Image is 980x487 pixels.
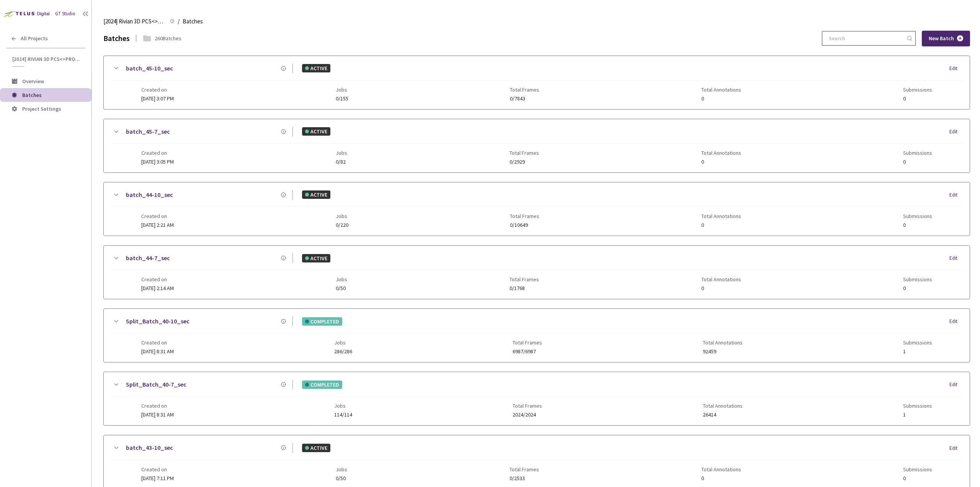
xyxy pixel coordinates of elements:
[336,87,348,93] span: Jobs
[513,349,542,354] span: 6987/6987
[141,348,174,355] span: [DATE] 8:31 AM
[302,64,330,72] div: ACTIVE
[104,309,970,362] div: Split_Batch_40-10_secCOMPLETEDEditCreated on[DATE] 8:31 AMJobs286/286Total Frames6987/6987Total A...
[929,35,954,42] span: New Batch
[903,403,932,409] span: Submissions
[949,444,962,452] div: Edit
[510,87,539,93] span: Total Frames
[701,159,741,165] span: 0
[703,412,743,418] span: 26414
[701,276,741,282] span: Total Annotations
[903,412,932,418] span: 1
[701,476,741,481] span: 0
[336,466,347,472] span: Jobs
[141,221,174,228] span: [DATE] 2:21 AM
[510,222,539,228] span: 0/10649
[126,253,170,263] a: batch_44-7_sec
[513,412,542,418] span: 2024/2024
[903,349,932,354] span: 1
[336,285,347,291] span: 0/50
[141,285,174,292] span: [DATE] 2:14 AM
[510,150,539,156] span: Total Frames
[510,285,539,291] span: 0/1768
[126,380,186,389] a: Split_Batch_40-7_sec
[824,31,906,45] input: Search
[903,285,932,291] span: 0
[104,182,970,236] div: batch_44-10_secACTIVEEditCreated on[DATE] 2:21 AMJobs0/220Total Frames0/10649Total Annotations0Su...
[302,254,330,262] div: ACTIVE
[903,222,932,228] span: 0
[903,339,932,346] span: Submissions
[22,78,44,85] span: Overview
[336,213,348,219] span: Jobs
[141,158,174,165] span: [DATE] 3:05 PM
[701,87,741,93] span: Total Annotations
[703,339,743,346] span: Total Annotations
[510,213,539,219] span: Total Frames
[302,190,330,199] div: ACTIVE
[141,95,174,102] span: [DATE] 3:07 PM
[701,96,741,102] span: 0
[155,34,181,43] div: 260 Batches
[178,17,180,26] li: /
[12,56,81,62] span: [2024] Rivian 3D PCS<>Production
[510,159,539,165] span: 0/2929
[701,222,741,228] span: 0
[903,276,932,282] span: Submissions
[701,285,741,291] span: 0
[336,222,348,228] span: 0/220
[21,35,48,42] span: All Projects
[22,105,61,112] span: Project Settings
[949,65,962,72] div: Edit
[302,380,342,389] div: COMPLETED
[104,246,970,299] div: batch_44-7_secACTIVEEditCreated on[DATE] 2:14 AMJobs0/50Total Frames0/1768Total Annotations0Submi...
[701,213,741,219] span: Total Annotations
[334,339,352,346] span: Jobs
[334,403,352,409] span: Jobs
[103,17,165,26] span: [2024] Rivian 3D PCS<>Production
[141,466,174,472] span: Created on
[336,96,348,102] span: 0/155
[903,466,932,472] span: Submissions
[104,372,970,425] div: Split_Batch_40-7_secCOMPLETEDEditCreated on[DATE] 8:31 AMJobs114/114Total Frames2024/2024Total An...
[55,10,75,18] div: GT Studio
[22,92,42,98] span: Batches
[701,466,741,472] span: Total Annotations
[903,150,932,156] span: Submissions
[903,476,932,481] span: 0
[510,276,539,282] span: Total Frames
[126,190,173,200] a: batch_44-10_sec
[141,475,174,482] span: [DATE] 7:11 PM
[126,443,173,453] a: batch_43-10_sec
[104,56,970,109] div: batch_45-10_secACTIVEEditCreated on[DATE] 3:07 PMJobs0/155Total Frames0/7843Total Annotations0Sub...
[141,276,174,282] span: Created on
[703,349,743,354] span: 92459
[949,128,962,136] div: Edit
[141,150,174,156] span: Created on
[949,191,962,199] div: Edit
[141,87,174,93] span: Created on
[949,381,962,389] div: Edit
[302,317,342,326] div: COMPLETED
[336,476,347,481] span: 0/50
[336,276,347,282] span: Jobs
[126,64,173,73] a: batch_45-10_sec
[903,159,932,165] span: 0
[141,403,174,409] span: Created on
[510,96,539,102] span: 0/7843
[903,213,932,219] span: Submissions
[510,466,539,472] span: Total Frames
[703,403,743,409] span: Total Annotations
[949,254,962,262] div: Edit
[302,444,330,452] div: ACTIVE
[701,150,741,156] span: Total Annotations
[510,476,539,481] span: 0/2533
[126,316,189,326] a: Split_Batch_40-10_sec
[513,403,542,409] span: Total Frames
[336,159,347,165] span: 0/82
[183,17,203,26] span: Batches
[334,349,352,354] span: 286/286
[949,318,962,325] div: Edit
[126,127,170,136] a: batch_45-7_sec
[334,412,352,418] span: 114/114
